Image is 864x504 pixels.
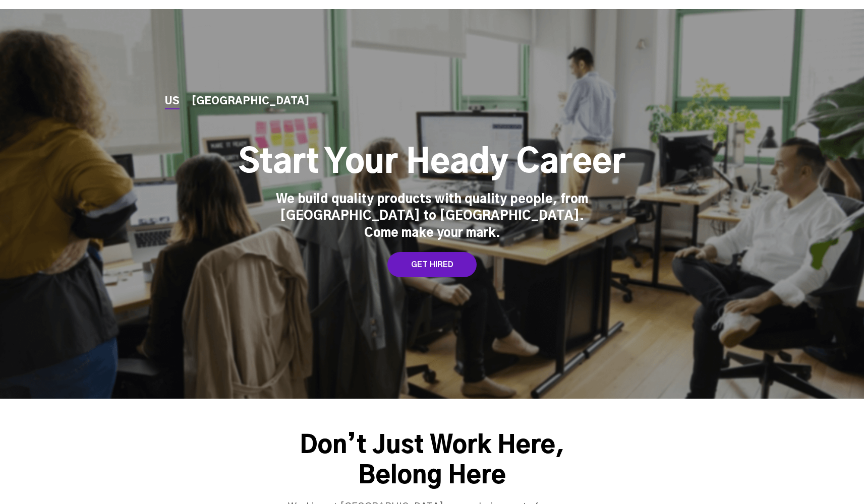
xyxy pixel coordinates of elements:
[192,96,310,107] a: [GEOGRAPHIC_DATA]
[387,252,477,277] a: GET HIRED
[165,96,180,107] a: US
[239,143,625,183] h1: Start Your Heady Career
[276,192,589,242] div: We build quality products with quality people, from [GEOGRAPHIC_DATA] to [GEOGRAPHIC_DATA]. Come ...
[257,431,608,491] h3: Don’t Just Work Here, Belong Here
